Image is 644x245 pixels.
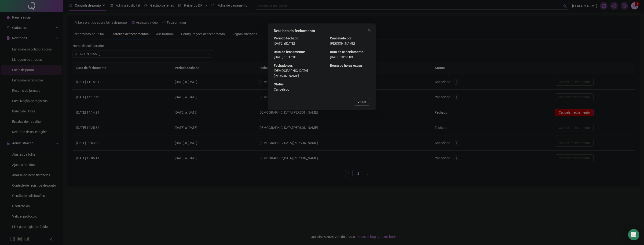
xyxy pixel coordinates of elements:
[274,54,322,60] p: [DATE] 11:16:01
[330,36,351,40] span: Cancelado por
[330,64,363,67] strong: :
[274,36,298,40] span: Período fechado
[628,229,639,240] div: Open Intercom Messenger
[274,36,299,40] strong: :
[274,29,315,33] span: Detalhes do fechamento
[274,88,289,91] span: Cancelado
[274,64,293,67] strong: :
[330,41,370,46] p: [PERSON_NAME]
[330,54,370,60] p: [DATE] 13:56:09
[274,50,305,54] strong: :
[274,68,322,78] p: [DEMOGRAPHIC_DATA][PERSON_NAME]
[274,82,285,86] strong: :
[358,99,366,104] span: Voltar
[367,28,371,32] span: close
[274,64,292,67] span: Fechado por
[330,50,363,54] span: Data de cancelamento
[274,50,304,54] span: Data de fechamento
[366,26,373,34] button: Close
[274,82,284,86] span: Status
[354,98,370,106] button: Voltar
[330,64,362,67] span: Regra de horas extras
[330,50,364,54] strong: :
[330,36,352,40] strong: :
[274,41,322,46] p: [DATE] a [DATE]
